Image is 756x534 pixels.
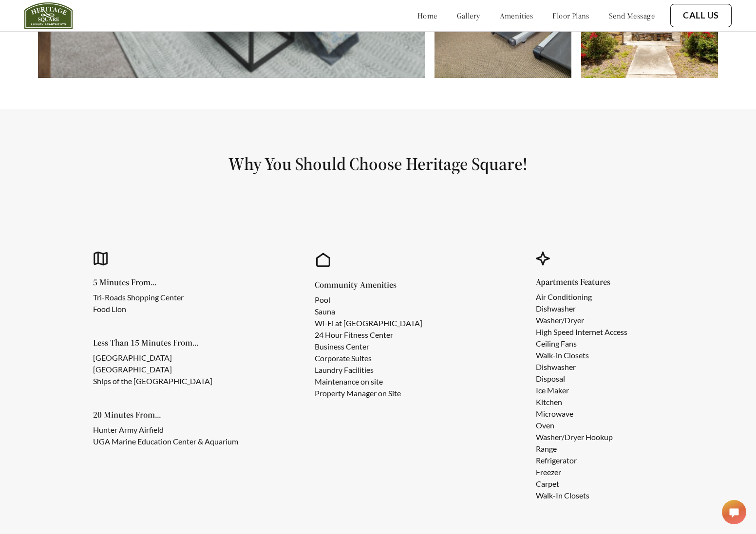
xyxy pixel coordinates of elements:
[93,410,254,419] h5: 20 Minutes From...
[670,4,732,27] button: Call Us
[536,326,627,338] li: High Speed Internet Access
[536,490,627,501] li: Walk-In Closets
[536,478,627,490] li: Carpet
[315,387,422,399] li: Property Manager on Site
[552,11,589,20] a: floor plans
[315,306,422,317] li: Sauna
[536,396,627,408] li: Kitchen
[536,314,627,326] li: Washer/Dryer
[457,11,480,20] a: gallery
[536,466,627,478] li: Freezer
[93,303,184,315] li: Food Lion
[536,350,627,361] li: Walk-in Closets
[500,11,533,20] a: amenities
[93,424,238,436] li: Hunter Army Airfield
[536,408,627,420] li: Microwave
[536,361,627,373] li: Dishwasher
[536,443,627,455] li: Range
[93,436,238,447] li: UGA Marine Education Center & Aquarium
[93,292,184,303] li: Tri-Roads Shopping Center
[315,317,422,329] li: Wi-Fi at [GEOGRAPHIC_DATA]
[536,277,643,286] h5: Apartments Features
[23,153,733,175] h1: Why You Should Choose Heritage Square!
[93,364,212,375] li: [GEOGRAPHIC_DATA]
[93,278,199,287] h5: 5 Minutes From...
[315,376,422,387] li: Maintenance on site
[93,352,212,364] li: [GEOGRAPHIC_DATA]
[315,352,422,364] li: Corporate Suites
[24,2,73,29] img: heritage_square_logo.jpg
[315,280,438,289] h5: Community Amenities
[536,373,627,385] li: Disposal
[536,303,627,314] li: Dishwasher
[683,10,719,21] a: Call Us
[93,338,228,347] h5: Less Than 15 Minutes From...
[417,11,437,20] a: home
[315,329,422,341] li: 24 Hour Fitness Center
[536,291,627,303] li: Air Conditioning
[536,420,627,431] li: Oven
[315,364,422,376] li: Laundry Facilities
[536,455,627,466] li: Refrigerator
[315,294,422,306] li: Pool
[315,341,422,352] li: Business Center
[93,375,212,387] li: Ships of the [GEOGRAPHIC_DATA]
[536,385,627,396] li: Ice Maker
[536,338,627,350] li: Ceiling Fans
[609,11,655,20] a: send message
[536,431,627,443] li: Washer/Dryer Hookup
